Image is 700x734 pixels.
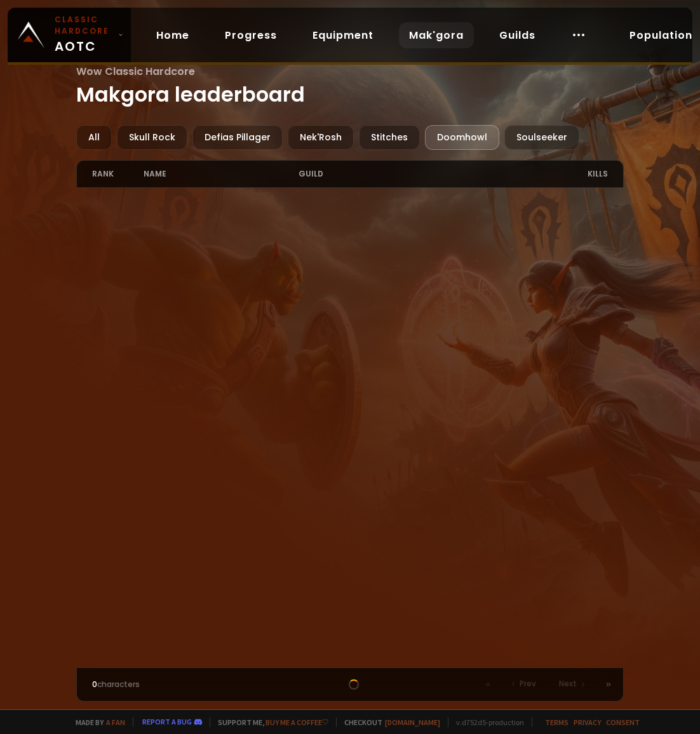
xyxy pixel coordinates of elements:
[68,717,125,727] span: Made by
[142,717,192,726] a: Report a bug
[92,679,221,690] div: characters
[336,717,440,727] span: Checkout
[76,63,624,79] span: Wow Classic Hardcore
[574,717,601,727] a: Privacy
[92,161,144,187] div: rank
[76,63,624,110] h1: Makgora leaderboard
[545,717,569,727] a: Terms
[606,717,640,727] a: Consent
[385,717,440,727] a: [DOMAIN_NAME]
[55,14,113,37] small: Classic Hardcore
[520,678,536,690] span: Prev
[288,125,354,150] div: Nek'Rosh
[556,161,608,187] div: kills
[359,125,420,150] div: Stitches
[299,161,556,187] div: guild
[215,22,287,48] a: Progress
[266,717,328,727] a: Buy me a coffee
[146,22,199,48] a: Home
[8,8,131,62] a: Classic HardcoreAOTC
[210,717,328,727] span: Support me,
[106,717,125,727] a: a fan
[489,22,546,48] a: Guilds
[425,125,499,150] div: Doomhowl
[504,125,579,150] div: Soulseeker
[92,679,97,690] span: 0
[559,678,577,690] span: Next
[76,125,112,150] div: All
[117,125,187,150] div: Skull Rock
[399,22,474,48] a: Mak'gora
[55,14,113,56] span: AOTC
[144,161,299,187] div: name
[448,717,524,727] span: v. d752d5 - production
[302,22,384,48] a: Equipment
[192,125,283,150] div: Defias Pillager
